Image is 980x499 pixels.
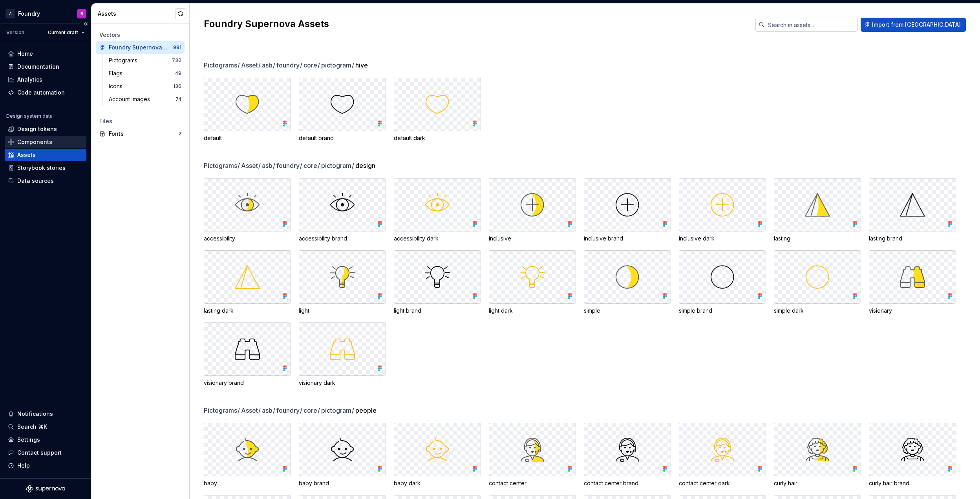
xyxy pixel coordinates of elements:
[109,56,141,64] div: Pictograms
[17,410,53,418] div: Notifications
[318,406,320,414] span: /
[262,161,276,170] span: asb
[489,235,576,242] div: inclusive
[774,235,861,242] div: lasting
[300,406,302,414] span: /
[99,117,181,125] div: Files
[869,479,956,487] div: curly hair brand
[304,406,320,415] span: core
[204,134,291,142] div: default
[299,479,386,487] div: baby brand
[5,86,86,99] a: Code automation
[258,61,261,69] span: /
[204,307,291,315] div: lasting dark
[109,130,178,138] div: Fonts
[679,479,766,487] div: contact center dark
[204,161,240,170] span: Pictograms
[17,89,65,97] div: Code automation
[109,82,126,90] div: Icons
[679,307,766,315] div: simple brand
[109,69,126,77] div: Flags
[5,9,15,18] div: A
[175,70,181,76] div: 49
[299,235,386,242] div: accessibility brand
[6,113,53,119] div: Design system data
[394,479,481,487] div: baby dark
[17,436,40,444] div: Settings
[355,60,368,70] span: hive
[173,83,181,89] div: 136
[106,80,185,93] a: Icons136
[300,162,302,169] span: /
[489,479,576,487] div: contact center
[318,162,320,169] span: /
[17,449,62,457] div: Contact support
[394,134,481,142] div: default dark
[321,60,355,70] span: pictogram
[352,61,354,69] span: /
[872,21,961,29] span: Import from [GEOGRAPHIC_DATA]
[5,459,86,472] button: Help
[276,60,303,70] span: foundry
[80,11,83,17] div: B
[584,479,671,487] div: contact center brand
[241,406,261,415] span: Asset
[584,307,671,315] div: simple
[241,60,261,70] span: Asset
[204,235,291,242] div: accessibility
[204,479,291,487] div: baby
[774,479,861,487] div: curly hair
[173,44,181,51] div: 991
[96,41,185,54] a: Foundry Supernova Assets991
[5,123,86,135] a: Design tokens
[17,423,47,431] div: Search ⌘K
[238,406,240,414] span: /
[109,95,153,103] div: Account Images
[273,406,275,414] span: /
[584,235,671,242] div: inclusive brand
[861,18,966,32] button: Import from [GEOGRAPHIC_DATA]
[238,61,240,69] span: /
[106,67,185,80] a: Flags49
[6,29,24,36] div: Version
[17,63,59,71] div: Documentation
[869,235,956,242] div: lasting brand
[355,406,377,415] span: people
[5,421,86,433] button: Search ⌘K
[5,433,86,446] a: Settings
[17,125,57,133] div: Design tokens
[394,307,481,315] div: light brand
[258,406,261,414] span: /
[204,406,240,415] span: Pictograms
[17,76,42,84] div: Analytics
[869,307,956,315] div: visionary
[273,162,275,169] span: /
[18,10,40,18] div: Foundry
[352,406,354,414] span: /
[26,485,65,493] svg: Supernova Logo
[238,162,240,169] span: /
[774,307,861,315] div: simple dark
[765,18,857,32] input: Search in assets...
[304,60,320,70] span: core
[17,151,36,159] div: Assets
[489,307,576,315] div: light dark
[679,235,766,242] div: inclusive dark
[109,44,167,51] div: Foundry Supernova Assets
[276,406,303,415] span: foundry
[172,57,181,64] div: 732
[48,29,78,36] span: Current draft
[5,136,86,148] a: Components
[262,406,276,415] span: asb
[5,446,86,459] button: Contact support
[44,27,88,38] button: Current draft
[17,138,52,146] div: Components
[276,161,303,170] span: foundry
[17,462,30,470] div: Help
[204,18,746,30] h2: Foundry Supernova Assets
[5,408,86,420] button: Notifications
[262,60,276,70] span: asb
[5,162,86,174] a: Storybook stories
[17,177,54,185] div: Data sources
